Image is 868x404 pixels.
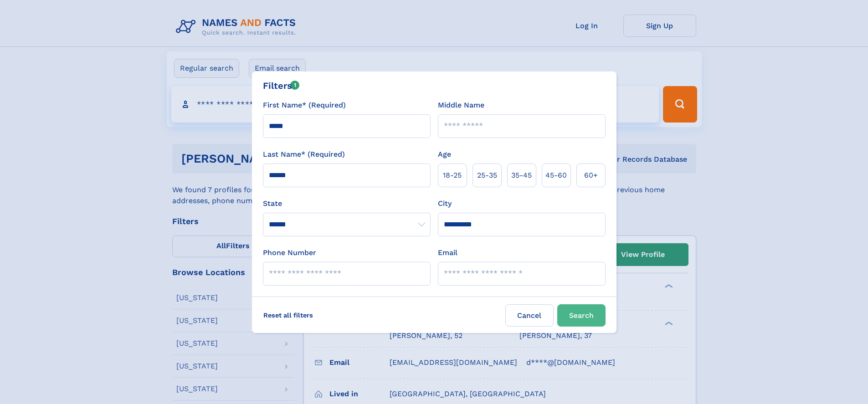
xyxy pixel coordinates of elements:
[443,170,462,181] span: 18‑25
[263,198,431,209] label: State
[263,247,316,258] label: Phone Number
[438,149,451,160] label: Age
[438,247,457,258] label: Email
[257,304,319,326] label: Reset all filters
[263,149,345,160] label: Last Name* (Required)
[477,170,497,181] span: 25‑35
[557,304,606,327] button: Search
[438,100,484,111] label: Middle Name
[438,198,452,209] label: City
[584,170,598,181] span: 60+
[505,304,554,327] label: Cancel
[545,170,567,181] span: 45‑60
[511,170,532,181] span: 35‑45
[263,79,300,92] div: Filters
[263,100,346,111] label: First Name* (Required)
